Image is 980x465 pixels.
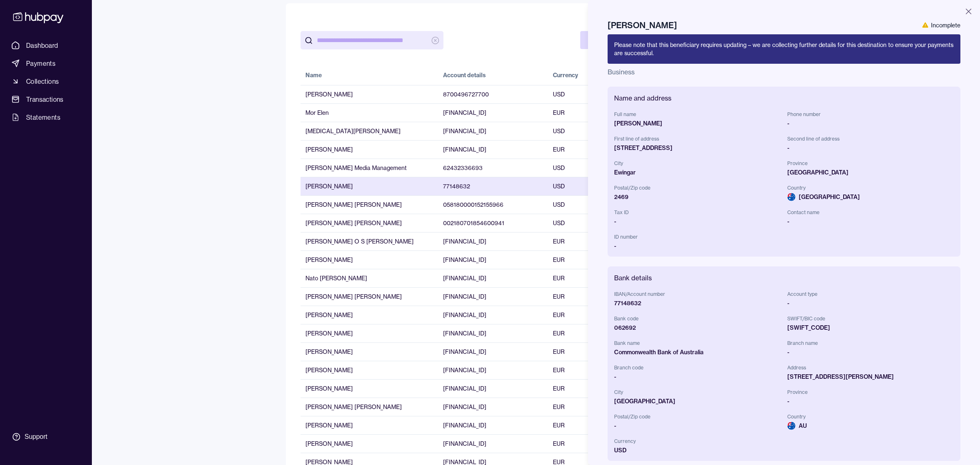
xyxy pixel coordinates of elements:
[787,387,954,397] span: Province
[787,208,954,217] span: Contact name
[614,446,781,454] div: USD
[787,217,954,226] div: -
[614,397,781,405] div: [GEOGRAPHIC_DATA]
[614,232,781,242] span: ID number
[787,299,954,307] div: -
[614,134,781,144] span: First line of address
[614,273,954,283] h2: Bank details
[787,324,954,332] div: [SWIFT_CODE]
[614,289,781,299] span: IBAN/Account number
[614,338,781,348] span: Bank name
[787,168,954,177] div: [GEOGRAPHIC_DATA]
[614,412,781,422] span: Postal/Zip code
[614,242,781,250] div: -
[787,373,954,381] div: [STREET_ADDRESS][PERSON_NAME]
[787,159,954,168] span: Province
[787,422,954,430] span: AU
[614,387,781,397] span: City
[787,193,954,201] span: [GEOGRAPHIC_DATA]
[614,436,781,446] span: Currency
[614,93,954,103] h2: Name and address
[614,373,781,381] div: -
[787,183,954,193] span: Country
[608,67,960,77] p: Business
[614,183,781,193] span: Postal/Zip code
[787,314,954,324] span: SWIFT/BIC code
[608,20,960,31] h2: [PERSON_NAME]
[614,422,781,430] div: -
[614,348,781,356] div: Commonwealth Bank of Australia
[787,144,954,152] div: -
[614,217,781,226] div: -
[614,363,781,373] span: Branch code
[614,119,781,127] div: [PERSON_NAME]
[614,159,781,168] span: City
[614,110,781,119] span: Full name
[614,314,781,324] span: Bank code
[614,299,781,307] div: 77148632
[614,324,781,332] div: 062692
[614,193,781,201] div: 2469
[614,41,954,57] div: Please note that this beneficiary requires updating – we are collecting further details for this ...
[787,119,954,127] div: -
[614,144,781,152] div: [STREET_ADDRESS]
[614,208,781,217] span: Tax ID
[787,412,954,422] span: Country
[787,348,954,356] div: -
[787,338,954,348] span: Branch name
[614,168,781,177] div: Ewingar
[787,363,954,373] span: Address
[787,134,954,144] span: Second line of address
[787,289,954,299] span: Account type
[787,110,954,119] span: Phone number
[921,21,960,29] div: Incomplete
[787,397,954,405] div: -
